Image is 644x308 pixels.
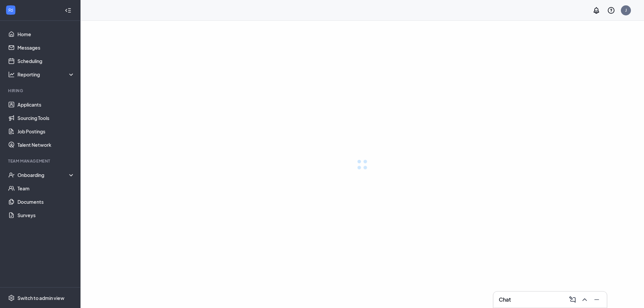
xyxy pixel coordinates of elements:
[7,7,14,13] svg: WorkstreamLogo
[17,138,75,151] a: Talent Network
[8,71,15,78] svg: Analysis
[625,7,627,13] div: J
[8,295,15,301] svg: Settings
[593,296,601,304] svg: Minimize
[17,182,75,195] a: Team
[592,6,600,14] svg: Notifications
[17,71,75,78] div: Reporting
[567,294,577,305] button: ComposeMessage
[17,41,75,54] a: Messages
[17,125,75,138] a: Job Postings
[65,7,71,14] svg: Collapse
[17,208,75,222] a: Surveys
[8,172,15,178] svg: UserCheck
[591,294,601,305] button: Minimize
[17,195,75,208] a: Documents
[569,296,577,304] svg: ComposeMessage
[17,98,75,111] a: Applicants
[17,111,75,125] a: Sourcing Tools
[607,6,615,14] svg: QuestionInfo
[8,158,73,164] div: Team Management
[17,172,75,178] div: Onboarding
[8,88,73,94] div: Hiring
[17,54,75,68] a: Scheduling
[17,27,75,41] a: Home
[499,296,511,303] h3: Chat
[579,294,589,305] button: ChevronUp
[581,296,589,304] svg: ChevronUp
[17,295,64,301] div: Switch to admin view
